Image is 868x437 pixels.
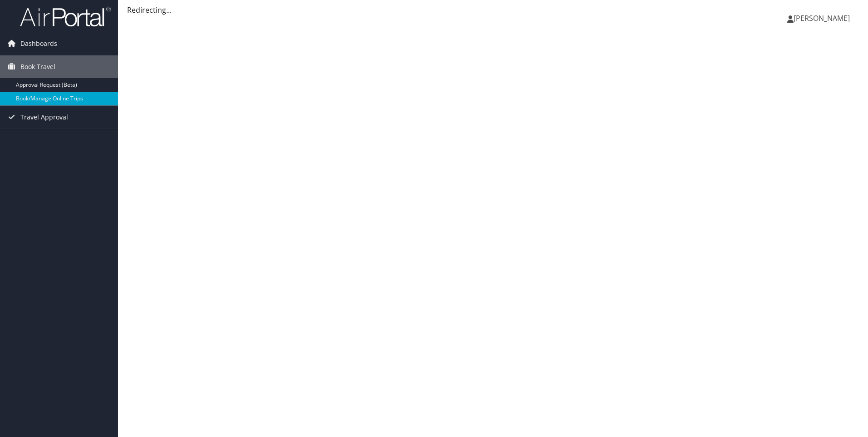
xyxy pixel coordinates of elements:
[127,5,859,15] div: Redirecting...
[794,13,850,23] span: [PERSON_NAME]
[20,6,111,27] img: airportal-logo.png
[20,106,68,129] span: Travel Approval
[20,55,55,78] span: Book Travel
[20,32,57,55] span: Dashboards
[787,5,859,32] a: [PERSON_NAME]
